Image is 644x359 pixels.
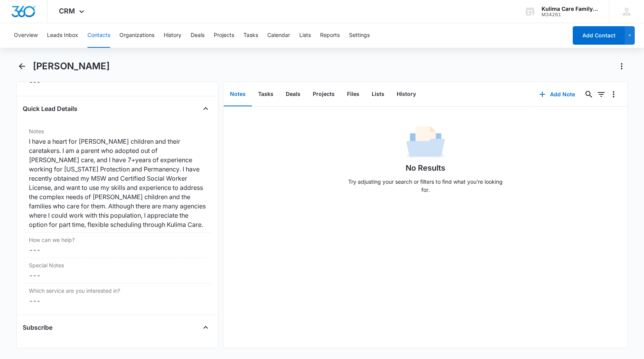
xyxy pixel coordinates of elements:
[583,88,595,101] button: Search...
[29,77,206,87] dd: ---
[243,23,258,48] button: Tasks
[33,60,110,72] h1: [PERSON_NAME]
[607,88,620,101] button: Overflow Menu
[16,60,28,72] button: Back
[119,23,154,48] button: Organizations
[29,137,206,229] div: I have a heart for [PERSON_NAME] children and their caretakers. I am a parent who adopted out of ...
[59,7,75,15] span: CRM
[224,82,252,106] button: Notes
[345,178,506,194] p: Try adjusting your search or filters to find what you’re looking for.
[87,23,110,48] button: Contacts
[23,233,212,258] div: How can we help?---
[23,284,212,309] div: Which service are you interested in?---
[29,245,206,255] dd: ---
[23,323,52,332] h4: Subscribe
[47,23,78,48] button: Leads Inbox
[532,85,583,104] button: Add Note
[391,82,422,106] button: History
[14,23,38,48] button: Overview
[341,82,366,106] button: Files
[542,12,598,17] div: account id
[29,271,206,280] dd: ---
[29,287,206,295] label: Which service are you interested in?
[542,6,598,12] div: account name
[214,23,234,48] button: Projects
[29,261,206,269] label: Special Notes
[29,346,206,354] label: Agree to Subscribe
[366,82,391,106] button: Lists
[406,162,445,174] h1: No Results
[23,104,77,113] h4: Quick Lead Details
[164,23,181,48] button: History
[573,26,625,45] button: Add Contact
[299,23,311,48] button: Lists
[307,82,341,106] button: Projects
[23,258,212,284] div: Special Notes---
[200,321,212,334] button: Close
[280,82,307,106] button: Deals
[191,23,205,48] button: Deals
[29,296,206,305] dd: ---
[267,23,290,48] button: Calendar
[320,23,340,48] button: Reports
[615,60,628,72] button: Actions
[200,102,212,115] button: Close
[23,124,212,233] div: NotesI have a heart for [PERSON_NAME] children and their caretakers. I am a parent who adopted ou...
[29,127,206,135] label: Notes
[595,88,607,101] button: Filters
[349,23,370,48] button: Settings
[406,124,445,162] img: No Data
[252,82,280,106] button: Tasks
[29,236,206,244] label: How can we help?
